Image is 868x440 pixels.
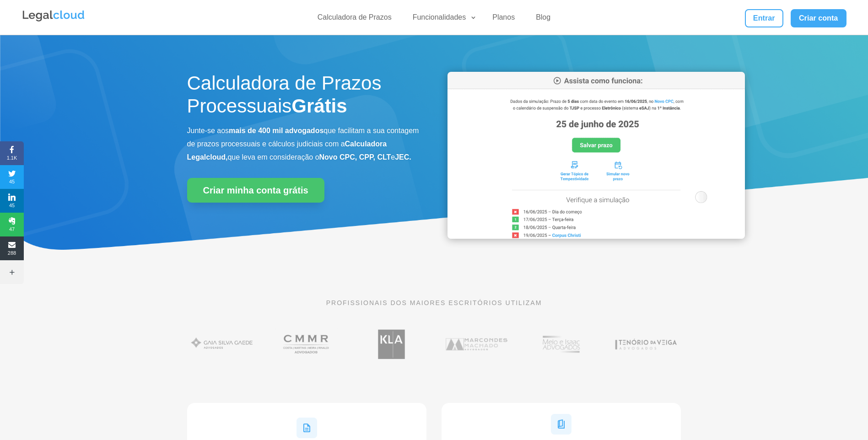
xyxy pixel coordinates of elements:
[187,178,324,203] a: Criar minha conta grátis
[745,9,783,27] a: Entrar
[229,127,323,134] b: mais de 400 mil advogados
[187,325,257,364] img: Gaia Silva Gaede Advogados Associados
[272,325,342,364] img: Costa Martins Meira Rinaldi Advogados
[187,72,421,123] h1: Calculadora de Prazos Processuais
[551,414,571,435] img: Ícone Documentos para Tempestividade
[356,325,426,364] img: Koury Lopes Advogados
[291,95,347,117] strong: Grátis
[22,9,86,23] img: Legalcloud Logo
[187,298,681,308] p: PROFISSIONAIS DOS MAIORES ESCRITÓRIOS UTILIZAM
[297,418,317,438] img: Ícone Legislações
[526,325,596,364] img: Profissionais do escritório Melo e Isaac Advogados utilizam a Legalcloud
[187,124,421,164] p: Junte-se aos que facilitam a sua contagem de prazos processuais e cálculos judiciais com a que le...
[447,232,745,240] a: Calculadora de Prazos Processuais da Legalcloud
[611,325,681,364] img: Tenório da Veiga Advogados
[530,13,556,26] a: Blog
[319,153,391,161] b: Novo CPC, CPP, CLT
[442,325,512,364] img: Marcondes Machado Advogados utilizam a Legalcloud
[407,13,477,26] a: Funcionalidades
[187,140,387,161] b: Calculadora Legalcloud,
[447,72,745,239] img: Calculadora de Prazos Processuais da Legalcloud
[22,16,86,24] a: Logo da Legalcloud
[395,153,411,161] b: JEC.
[487,13,520,26] a: Planos
[791,9,846,27] a: Criar conta
[312,13,397,26] a: Calculadora de Prazos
